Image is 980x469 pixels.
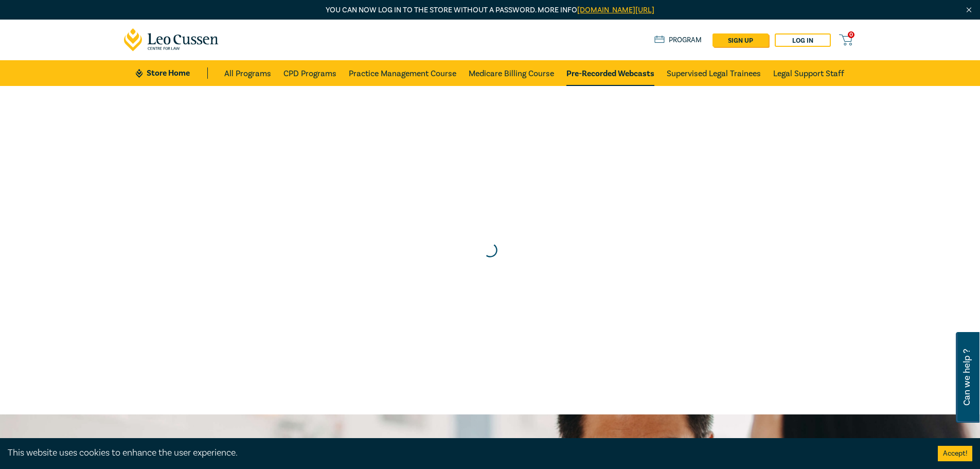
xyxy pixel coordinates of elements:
[965,6,973,14] img: Close
[848,31,854,38] span: 0
[8,446,922,460] div: This website uses cookies to enhance the user experience.
[654,34,702,46] a: Program
[136,67,207,79] a: Store Home
[962,338,972,416] span: Can we help ?
[566,60,654,86] a: Pre-Recorded Webcasts
[577,5,654,15] a: [DOMAIN_NAME][URL]
[938,446,972,461] button: Accept cookies
[283,60,336,86] a: CPD Programs
[775,33,831,47] a: Log in
[667,60,761,86] a: Supervised Legal Trainees
[124,5,857,16] p: You can now log in to the store without a password. More info
[773,60,844,86] a: Legal Support Staff
[469,60,554,86] a: Medicare Billing Course
[224,60,271,86] a: All Programs
[349,60,456,86] a: Practice Management Course
[712,33,769,47] a: sign up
